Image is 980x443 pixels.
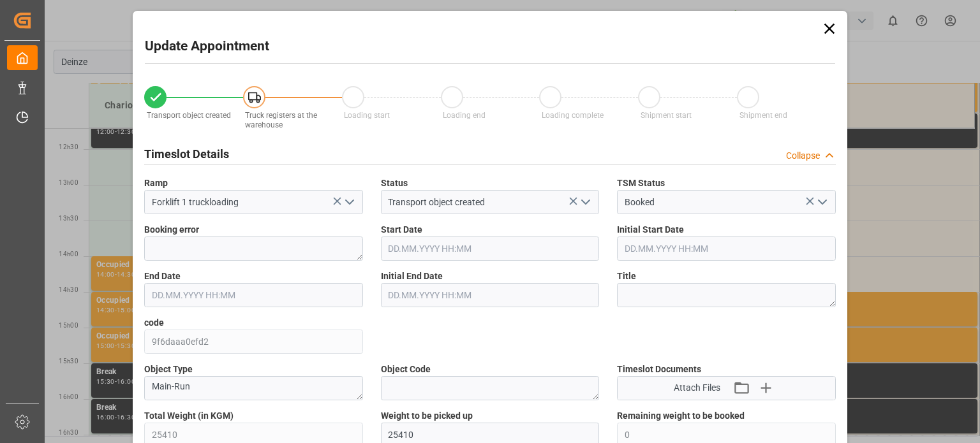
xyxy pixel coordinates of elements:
[575,192,595,212] button: open menu
[443,111,486,120] span: Loading end
[542,111,604,120] span: Loading complete
[381,363,431,376] span: Object Code
[381,190,600,214] input: Type to search/select
[381,223,422,236] span: Start Date
[144,270,181,283] span: End Date
[617,223,684,236] span: Initial Start Date
[339,192,358,212] button: open menu
[674,381,720,395] span: Attach Files
[381,177,408,190] span: Status
[144,145,229,163] h2: Timeslot Details
[617,236,836,261] input: DD.MM.YYYY HH:MM
[144,316,164,330] span: code
[381,236,600,261] input: DD.MM.YYYY HH:MM
[145,36,269,57] h2: Update Appointment
[144,283,363,307] input: DD.MM.YYYY HH:MM
[617,177,665,190] span: TSM Status
[617,363,701,376] span: Timeslot Documents
[144,376,363,400] textarea: Main-Run
[144,363,193,376] span: Object Type
[245,111,317,129] span: Truck registers at the warehouse
[641,111,692,120] span: Shipment start
[617,409,745,423] span: Remaining weight to be booked
[144,190,363,214] input: Type to search/select
[381,409,473,423] span: Weight to be picked up
[381,270,443,283] span: Initial End Date
[144,409,234,423] span: Total Weight (in KGM)
[617,270,636,283] span: Title
[381,283,600,307] input: DD.MM.YYYY HH:MM
[739,111,787,120] span: Shipment end
[812,192,831,212] button: open menu
[144,177,168,190] span: Ramp
[147,111,231,120] span: Transport object created
[144,223,199,236] span: Booking error
[344,111,390,120] span: Loading start
[786,149,820,163] div: Collapse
